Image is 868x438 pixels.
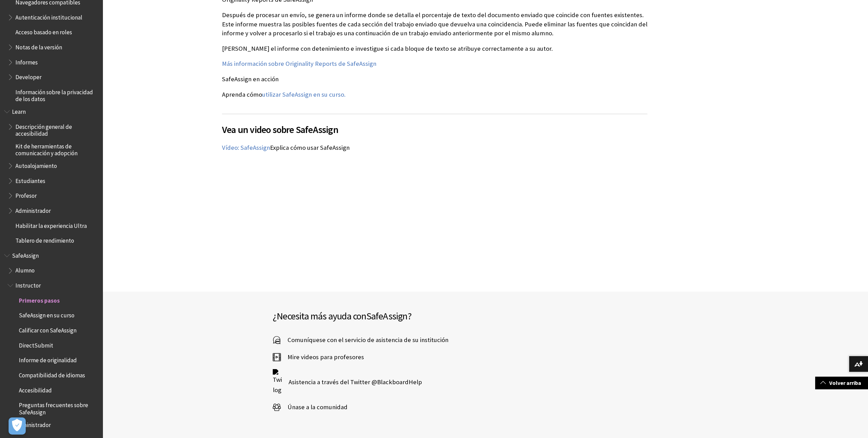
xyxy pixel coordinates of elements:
[273,309,485,323] h2: ¿Necesita más ayuda con ?
[273,335,448,345] a: Comuníquese con el servicio de asistencia de su institución
[281,335,448,345] span: Comuníquese con el servicio de asistencia de su institución
[15,205,51,214] span: Administrador
[15,190,37,199] span: Profesor
[15,160,57,169] span: Autoalojamiento
[262,90,345,99] a: utilizar SafeAssign en su curso.
[273,402,348,412] a: Únase a la comunidad
[222,144,270,152] a: Vídeo: SafeAssign
[19,369,85,379] span: Compatibilidad de idiomas
[15,27,72,36] span: Acceso basado en roles
[366,310,408,322] span: SafeAssign
[15,419,51,428] span: Administrador
[9,417,26,435] button: Abrir preferencias
[222,114,647,137] h2: Vea un video sobre SafeAssign
[19,340,53,349] span: DirectSubmit
[4,250,99,430] nav: Book outline for Blackboard SafeAssign
[15,265,35,274] span: Alumno
[222,75,647,84] p: SafeAssign en acción
[222,60,376,68] a: Más información sobre Originality Reports de SafeAssign
[19,325,77,334] span: Calificar con SafeAssign
[273,369,282,395] img: Twitter logo
[19,295,60,304] span: Primeros pasos
[15,141,98,157] span: Kit de herramientas de comunicación y adopción
[15,121,98,137] span: Descripción general de accesibilidad
[281,352,364,362] span: Mire videos para profesores
[19,355,77,364] span: Informe de originalidad
[222,11,647,38] p: Después de procesar un envío, se genera un informe donde se detalla el porcentaje de texto del do...
[19,400,98,416] span: Preguntas frecuentes sobre SafeAssign
[222,44,647,53] p: [PERSON_NAME] el informe con detenimiento e investigue si cada bloque de texto se atribuye correc...
[15,175,45,184] span: Estudiantes
[282,377,422,387] span: Asistencia a través del Twitter @BlackboardHelp
[15,71,42,81] span: Developer
[19,310,74,319] span: SafeAssign en su curso
[15,86,98,102] span: Información sobre la privacidad de los datos
[15,41,62,51] span: Notas de la versión
[15,12,82,21] span: Autenticación institucional
[273,352,364,362] a: Mire videos para profesores
[15,220,87,229] span: Habilitar la experiencia Ultra
[273,369,422,395] a: Twitter logo Asistencia a través del Twitter @BlackboardHelp
[12,106,26,115] span: Learn
[222,90,647,99] p: Aprenda cómo
[19,385,52,394] span: Accesibilidad
[4,106,99,246] nav: Book outline for Blackboard Learn Help
[15,280,41,289] span: Instructor
[815,377,868,389] a: Volver arriba
[281,402,348,412] span: Únase a la comunidad
[222,143,647,152] p: Explica cómo usar SafeAssign
[15,57,38,66] span: Informes
[15,235,74,244] span: Tablero de rendimiento
[12,250,39,259] span: SafeAssign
